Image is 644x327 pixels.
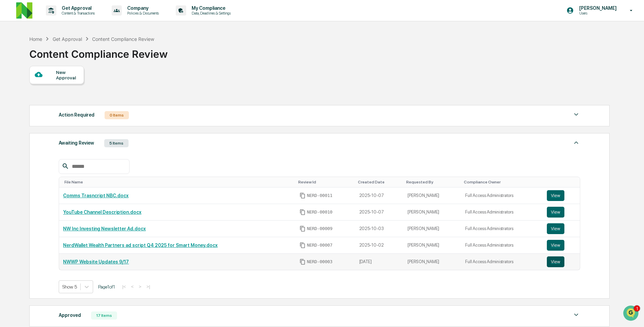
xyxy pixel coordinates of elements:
span: • [56,92,58,97]
div: 🖐️ [7,121,12,126]
div: 5 Items [104,139,129,147]
span: NERD-00003 [307,259,333,265]
div: Toggle SortBy [464,180,540,184]
button: View [547,190,564,201]
div: Awaiting Review [59,139,94,147]
td: 2025-10-07 [355,204,404,221]
span: Preclearance [13,120,44,127]
span: Copy Id [300,209,306,215]
span: Page 1 of 1 [98,284,115,290]
span: Copy Id [300,259,306,265]
div: 0 Items [105,111,129,119]
div: Toggle SortBy [64,180,293,184]
div: 🗄️ [49,121,54,126]
td: [PERSON_NAME] [403,204,461,221]
img: logo [16,2,32,19]
a: View [547,207,576,218]
p: Users [574,11,620,16]
button: View [547,256,564,267]
a: 🔎Data Lookup [4,130,45,142]
span: Copy Id [300,193,306,199]
div: Past conversations [7,75,45,80]
a: NW Inc Investing Newsletter Ad.docx [63,226,146,231]
img: 1746055101610-c473b297-6a78-478c-a979-82029cc54cd1 [7,52,19,64]
a: 🖐️Preclearance [4,117,46,129]
a: 🗄️Attestations [46,117,86,129]
div: Approved [59,311,81,320]
td: 2025-10-03 [355,221,404,237]
span: NERD-00011 [307,193,333,198]
span: Pylon [67,149,82,154]
div: Content Compliance Review [92,36,154,42]
img: caret [572,139,580,147]
td: 2025-10-07 [355,187,404,204]
td: 2025-10-02 [355,237,404,254]
a: View [547,240,576,251]
span: NERD-00007 [307,243,333,248]
a: NWWP Website Updates 9/17 [63,259,129,265]
span: Copy Id [300,242,306,248]
p: Company [122,5,162,11]
td: Full Access Administrators [461,221,543,237]
button: < [129,284,136,290]
td: Full Access Administrators [461,187,543,204]
img: 1746055101610-c473b297-6a78-478c-a979-82029cc54cd1 [13,92,19,98]
button: >| [144,284,152,290]
p: My Compliance [186,5,234,11]
img: Jack Rasmussen [7,85,18,96]
div: New Approval [56,70,79,80]
div: Home [29,36,42,42]
iframe: Open customer support [622,305,641,323]
button: |< [120,284,128,290]
span: Attestations [56,120,84,127]
span: NERD-00009 [307,226,333,231]
p: Get Approval [56,5,98,11]
div: 17 Items [91,311,117,320]
button: View [547,240,564,251]
td: Full Access Administrators [461,254,543,270]
div: We're available if you need us! [30,58,93,64]
img: caret [572,110,580,119]
div: Get Approval [53,36,82,42]
td: [DATE] [355,254,404,270]
div: Toggle SortBy [406,180,458,184]
p: How can we help? [7,14,123,25]
p: Policies & Documents [122,11,162,16]
a: View [547,190,576,201]
td: Full Access Administrators [461,204,543,221]
a: NerdWallet Wealth Partners ad script Q4 2025 for Smart Money.docx [63,243,218,248]
div: 🔎 [7,133,12,139]
div: Toggle SortBy [298,180,353,184]
span: NERD-00010 [307,209,333,215]
div: Toggle SortBy [358,180,401,184]
td: Full Access Administrators [461,237,543,254]
td: [PERSON_NAME] [403,221,461,237]
div: Content Compliance Review [29,43,168,60]
a: YouTube Channel Description.docx [63,209,141,215]
div: Toggle SortBy [548,180,578,184]
td: [PERSON_NAME] [403,187,461,204]
span: Copy Id [300,226,306,232]
span: Data Lookup [13,133,43,140]
button: > [137,284,143,290]
div: Start new chat [30,52,111,58]
button: View [547,223,564,234]
a: View [547,256,576,267]
a: Comms Trasncript NBC.docx [63,193,129,198]
p: [PERSON_NAME] [574,5,620,11]
img: 8933085812038_c878075ebb4cc5468115_72.jpg [14,52,26,64]
p: Data, Deadlines & Settings [186,11,234,16]
p: Content & Transactions [56,11,98,16]
span: [DATE] [60,92,74,97]
button: See all [105,74,123,82]
td: [PERSON_NAME] [403,254,461,270]
a: View [547,223,576,234]
a: Powered byPylon [48,149,82,154]
button: Start new chat [115,54,123,62]
div: Action Required [59,110,94,119]
img: caret [572,311,580,319]
span: [PERSON_NAME] [21,92,55,97]
td: [PERSON_NAME] [403,237,461,254]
